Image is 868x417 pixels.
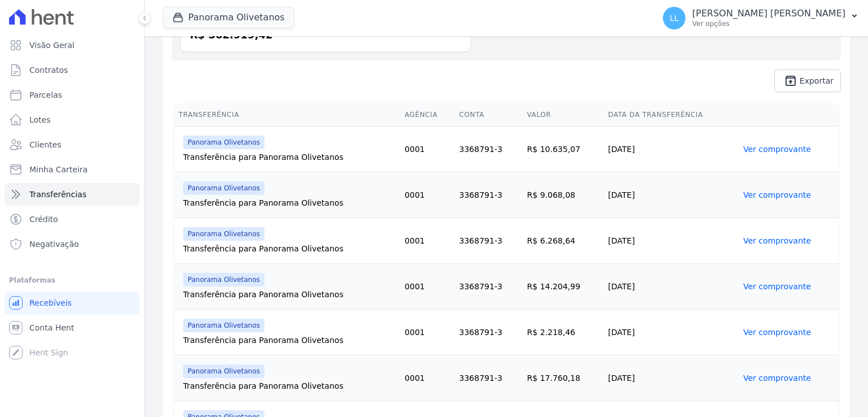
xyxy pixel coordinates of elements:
span: Panorama Olivetanos [183,319,264,332]
a: Ver comprovante [743,373,811,383]
td: 0001 [400,355,454,401]
div: Plataformas [9,273,135,287]
td: R$ 2.218,46 [523,310,604,355]
span: Transferências [29,189,86,200]
td: R$ 6.268,64 [523,218,604,264]
span: Panorama Olivetanos [183,227,264,241]
td: 3368791-3 [455,310,523,355]
a: Crédito [5,208,140,231]
td: 3368791-3 [455,218,523,264]
td: R$ 17.760,18 [523,355,604,401]
td: [DATE] [604,127,739,172]
span: Panorama Olivetanos [183,273,264,286]
span: Visão Geral [29,40,75,51]
a: Minha Carteira [5,158,140,181]
td: [DATE] [604,264,739,310]
a: Ver comprovante [743,282,811,291]
span: Lotes [29,114,51,125]
td: 3368791-3 [455,172,523,218]
td: 0001 [400,264,454,310]
span: Clientes [29,139,61,150]
a: Ver comprovante [743,145,811,154]
span: Contratos [29,64,68,76]
a: Parcelas [5,84,140,106]
td: 3368791-3 [455,264,523,310]
a: Visão Geral [5,34,140,57]
td: 0001 [400,127,454,172]
p: [PERSON_NAME] [PERSON_NAME] [692,8,845,19]
a: Ver comprovante [743,236,811,245]
div: Transferência para Panorama Olivetanos [183,335,396,346]
td: R$ 9.068,08 [523,172,604,218]
div: Transferência para Panorama Olivetanos [183,243,396,254]
td: 0001 [400,218,454,264]
td: 3368791-3 [455,355,523,401]
div: Transferência para Panorama Olivetanos [183,289,396,300]
a: Contratos [5,59,140,81]
td: 0001 [400,172,454,218]
span: Crédito [29,214,58,225]
span: LL [670,14,679,22]
button: Panorama Olivetanos [163,7,294,28]
td: R$ 14.204,99 [523,264,604,310]
th: Data da Transferência [604,103,739,127]
td: [DATE] [604,172,739,218]
th: Valor [523,103,604,127]
span: Exportar [800,77,834,84]
td: 0001 [400,310,454,355]
i: unarchive [784,74,797,88]
a: unarchive Exportar [774,69,841,92]
span: Negativação [29,238,79,250]
div: Transferência para Panorama Olivetanos [183,380,396,392]
span: Panorama Olivetanos [183,136,264,149]
a: Recebíveis [5,292,140,314]
span: Parcelas [29,89,62,101]
td: R$ 10.635,07 [523,127,604,172]
span: Recebíveis [29,297,72,309]
td: [DATE] [604,310,739,355]
span: Panorama Olivetanos [183,181,264,195]
span: Panorama Olivetanos [183,364,264,378]
th: Agência [400,103,454,127]
th: Transferência [174,103,400,127]
a: Ver comprovante [743,328,811,337]
td: 3368791-3 [455,127,523,172]
a: Transferências [5,183,140,206]
a: Ver comprovante [743,190,811,199]
span: Conta Hent [29,322,74,333]
button: LL [PERSON_NAME] [PERSON_NAME] Ver opções [654,2,868,34]
span: Minha Carteira [29,164,88,175]
td: [DATE] [604,355,739,401]
th: Conta [455,103,523,127]
a: Negativação [5,233,140,255]
a: Clientes [5,133,140,156]
a: Conta Hent [5,316,140,339]
p: Ver opções [692,19,845,28]
div: Transferência para Panorama Olivetanos [183,197,396,208]
td: [DATE] [604,218,739,264]
a: Lotes [5,108,140,131]
div: Transferência para Panorama Olivetanos [183,151,396,163]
